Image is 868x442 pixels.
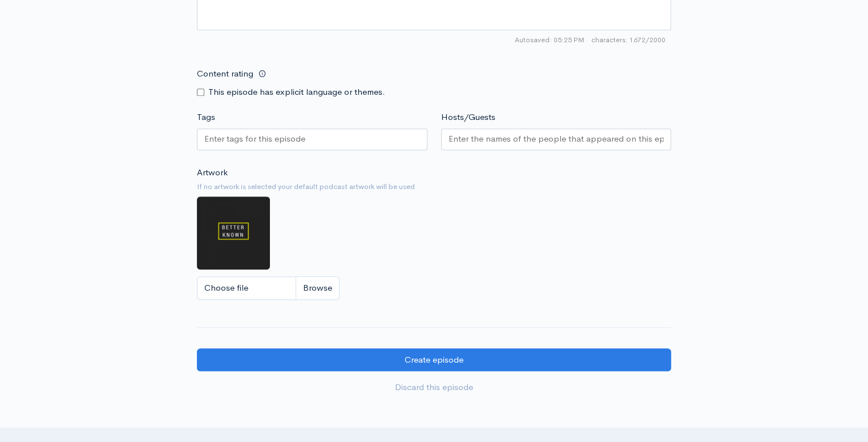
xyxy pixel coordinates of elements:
[197,166,228,179] label: Artwork
[204,132,307,146] input: Enter tags for this episode
[197,62,253,86] label: Content rating
[197,376,671,399] a: Discard this episode
[197,181,671,192] small: If no artwork is selected your default podcast artwork will be used
[591,35,665,45] span: 1672/2000
[197,111,215,124] label: Tags
[441,111,495,124] label: Hosts/Guests
[208,86,385,99] label: This episode has explicit language or themes.
[515,35,584,45] span: Autosaved: 05:25 PM
[449,132,664,146] input: Enter the names of the people that appeared on this episode
[197,348,671,372] input: Create episode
